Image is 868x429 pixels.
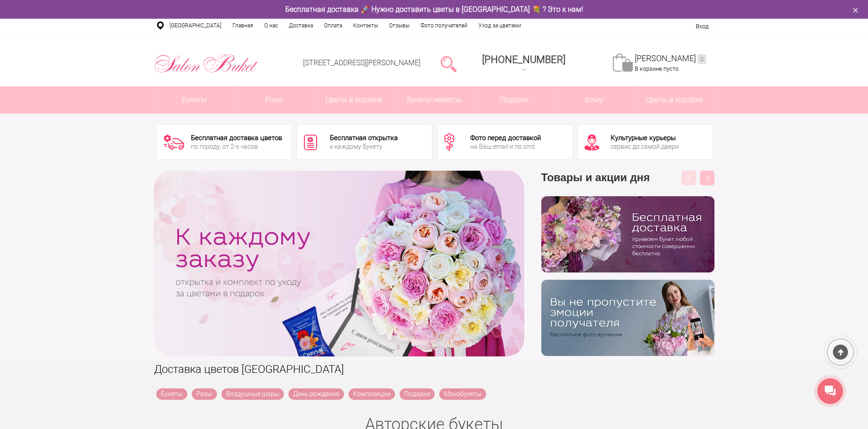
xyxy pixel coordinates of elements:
[330,143,398,150] div: к каждому букету
[473,19,527,32] a: Уход за цветами
[154,361,714,377] h1: Доставка цветов [GEOGRAPHIC_DATA]
[288,388,344,400] a: День рождения
[554,86,634,114] span: Кому
[611,143,679,150] div: сервис до самой двери
[394,86,474,114] a: Букеты невесты
[400,388,435,400] a: Подарки
[192,388,217,400] a: Розы
[348,19,384,32] a: Контакты
[541,280,714,356] img: v9wy31nijnvkfycrkduev4dhgt9psb7e.png.webp
[541,171,714,196] h3: Товары и акции дня
[634,86,714,114] a: Цветы в коробке
[283,19,318,32] a: Доставка
[474,86,554,114] a: Подарки
[221,388,284,400] a: Воздушные шары
[303,58,421,67] a: [STREET_ADDRESS][PERSON_NAME]
[611,135,679,141] div: Культурные курьеры
[696,23,709,30] a: Вход
[227,19,259,32] a: Главная
[477,51,571,77] a: [PHONE_NUMBER]
[470,135,541,141] div: Фото перед доставкой
[154,52,258,75] img: Цветы Нижний Новгород
[234,86,314,114] a: Розы
[635,65,678,72] span: В корзине пусто
[156,388,187,400] a: Букеты
[470,143,541,150] div: на Ваш email и по sms
[700,171,714,185] button: Next
[541,196,714,272] img: hpaj04joss48rwypv6hbykmvk1dj7zyr.png.webp
[384,19,415,32] a: Отзывы
[191,135,282,141] div: Бесплатная доставка цветов
[154,86,234,114] a: Букеты
[349,388,395,400] a: Композиции
[439,388,486,400] a: Монобукеты
[164,19,227,32] a: [GEOGRAPHIC_DATA]
[147,5,721,14] div: Бесплатная доставка 🚀 Нужно доставить цветы в [GEOGRAPHIC_DATA] 💐 ? Это к нам!
[330,135,398,141] div: Бесплатная открытка
[698,54,706,64] ins: 0
[191,143,282,150] div: по городу, от 2-х часов
[318,19,348,32] a: Оплата
[314,86,394,114] a: Цветы в корзине
[415,19,473,32] a: Фото получателей
[259,19,283,32] a: О нас
[482,54,565,65] span: [PHONE_NUMBER]
[635,53,706,64] a: [PERSON_NAME]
